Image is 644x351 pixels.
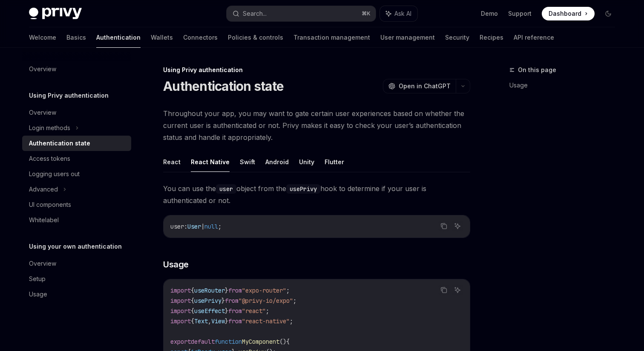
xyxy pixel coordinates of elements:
[286,184,320,194] code: usePrivy
[228,317,242,325] span: from
[204,223,218,230] span: null
[514,27,554,48] a: API reference
[22,61,131,77] a: Overview
[29,215,59,225] div: Whitelabel
[242,307,266,315] span: "react"
[228,287,242,294] span: from
[480,27,503,48] a: Recipes
[29,274,46,284] div: Setup
[239,297,293,305] span: "@privy-io/expo"
[290,317,293,325] span: ;
[29,289,47,299] div: Usage
[299,152,314,172] button: Unity
[362,10,371,17] span: ⌘ K
[194,287,225,294] span: useRouter
[218,223,221,230] span: ;
[187,223,201,230] span: User
[279,338,286,345] span: ()
[191,317,194,325] span: {
[228,27,283,48] a: Policies & controls
[29,123,70,133] div: Login methods
[438,284,449,296] button: Copy the contents from the code block
[225,307,228,315] span: }
[170,297,191,305] span: import
[325,152,344,172] button: Flutter
[216,184,236,194] code: user
[240,152,255,172] button: Swift
[29,258,56,269] div: Overview
[265,152,289,172] button: Android
[184,223,187,230] span: :
[225,297,239,305] span: from
[293,297,296,305] span: ;
[22,136,131,151] a: Authentication state
[29,64,56,74] div: Overview
[208,317,211,325] span: ,
[481,9,498,18] a: Demo
[399,82,451,90] span: Open in ChatGPT
[29,27,56,48] a: Welcome
[163,107,470,143] span: Throughout your app, you may want to gate certain user experiences based on whether the current u...
[29,200,71,210] div: UI components
[191,297,194,305] span: {
[163,78,284,94] h1: Authentication state
[22,212,131,228] a: Whitelabel
[183,27,218,48] a: Connectors
[22,287,131,302] a: Usage
[215,338,242,345] span: function
[266,307,269,315] span: ;
[163,183,470,206] span: You can use the object from the hook to determine if your user is authenticated or not.
[29,184,58,194] div: Advanced
[170,338,191,345] span: export
[29,90,109,101] h5: Using Privy authentication
[194,297,221,305] span: usePrivy
[22,271,131,287] a: Setup
[542,7,595,20] a: Dashboard
[225,287,228,294] span: }
[452,220,463,232] button: Ask AI
[438,220,449,232] button: Copy the contents from the code block
[163,258,189,270] span: Usage
[29,241,122,252] h5: Using your own authentication
[22,197,131,212] a: UI components
[452,284,463,296] button: Ask AI
[22,166,131,182] a: Logging users out
[509,78,622,92] a: Usage
[221,297,225,305] span: }
[163,152,181,172] button: React
[508,9,532,18] a: Support
[29,107,56,118] div: Overview
[286,338,290,345] span: {
[211,317,225,325] span: View
[394,9,411,18] span: Ask AI
[170,287,191,294] span: import
[29,138,90,148] div: Authentication state
[445,27,469,48] a: Security
[151,27,173,48] a: Wallets
[286,287,290,294] span: ;
[191,287,194,294] span: {
[293,27,370,48] a: Transaction management
[242,338,279,345] span: MyComponent
[518,65,556,75] span: On this page
[194,307,225,315] span: useEffect
[380,27,435,48] a: User management
[96,27,141,48] a: Authentication
[170,307,191,315] span: import
[201,223,204,230] span: |
[242,287,286,294] span: "expo-router"
[383,79,456,93] button: Open in ChatGPT
[225,317,228,325] span: }
[227,6,376,21] button: Search...⌘K
[228,307,242,315] span: from
[22,105,131,120] a: Overview
[601,7,615,20] button: Toggle dark mode
[29,169,80,179] div: Logging users out
[243,9,267,19] div: Search...
[29,154,70,164] div: Access tokens
[170,223,184,230] span: user
[191,307,194,315] span: {
[29,8,82,20] img: dark logo
[22,151,131,166] a: Access tokens
[380,6,417,21] button: Ask AI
